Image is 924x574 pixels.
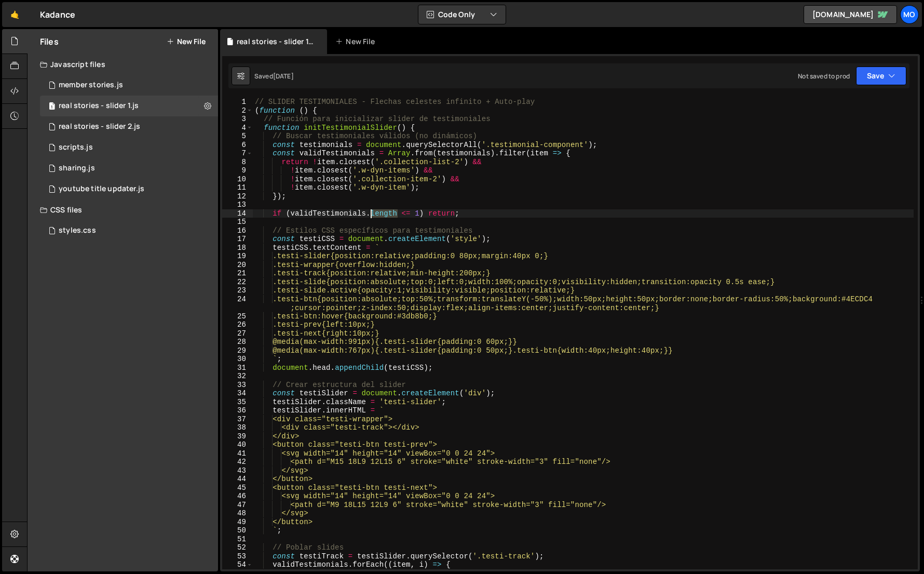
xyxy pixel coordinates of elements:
div: sharing.js [59,164,95,173]
div: 31 [222,364,253,372]
div: real stories - slider 2.js [59,122,140,131]
div: 1 [222,98,253,106]
div: 18 [222,244,253,252]
div: 2 [222,106,253,115]
div: Not saved to prod [798,72,850,81]
div: 37 [222,415,253,424]
div: CSS files [28,199,218,220]
div: 24 [222,295,253,312]
div: 44 [222,475,253,484]
div: styles.css [59,226,96,235]
div: 22 [222,278,253,287]
div: 27 [222,329,253,338]
button: New File [167,37,206,46]
div: 32 [222,372,253,381]
div: 21 [222,269,253,278]
div: 35 [222,398,253,407]
div: 30 [222,355,253,364]
div: 4 [222,124,253,132]
a: Mo [900,5,919,24]
div: 26 [222,321,253,329]
div: 23 [222,286,253,295]
div: Javascript files [28,54,218,75]
div: 25 [222,312,253,321]
div: 9 [222,166,253,175]
div: 50 [222,526,253,535]
div: member stories.js [59,81,123,90]
div: New File [335,36,379,47]
div: Saved [254,72,294,81]
div: 11847/46840.js [40,158,218,179]
div: 42 [222,458,253,466]
div: 48 [222,509,253,518]
div: 12 [222,192,253,201]
a: [DOMAIN_NAME] [804,5,897,24]
div: 49 [222,518,253,527]
div: 11847/46835.js [40,96,218,116]
button: Save [856,66,906,85]
div: 8 [222,158,253,167]
div: 11847/46737.js [40,75,218,96]
div: 52 [222,543,253,552]
div: 28 [222,338,253,346]
div: 19 [222,252,253,261]
div: 11847/46738.js [40,179,218,199]
div: 29 [222,346,253,355]
span: 1 [49,103,55,111]
div: scripts.js [59,143,93,152]
div: Kadance [40,8,75,21]
div: 33 [222,381,253,390]
div: 6 [222,141,253,150]
div: 17 [222,235,253,244]
div: 7 [222,149,253,158]
div: 46 [222,492,253,501]
div: 20 [222,261,253,270]
div: real stories - slider 1.js [237,36,315,47]
div: 34 [222,389,253,398]
div: 43 [222,466,253,475]
div: 38 [222,423,253,432]
div: 51 [222,535,253,544]
div: 40 [222,440,253,449]
div: 15 [222,218,253,226]
div: 45 [222,484,253,492]
div: 11847/46736.js [40,116,218,137]
a: 🤙 [2,2,28,27]
div: 5 [222,132,253,141]
div: 47 [222,501,253,510]
div: 53 [222,552,253,561]
div: 41 [222,449,253,458]
h2: Files [40,36,59,47]
div: 54 [222,560,253,569]
div: 11847/28141.js [40,137,218,158]
div: youtube title updater.js [59,184,144,194]
button: Code Only [418,5,506,24]
div: 10 [222,175,253,184]
div: [DATE] [273,72,294,81]
div: 39 [222,432,253,441]
div: 3 [222,115,253,124]
div: 14 [222,209,253,218]
div: real stories - slider 1.js [59,101,139,111]
div: 13 [222,201,253,209]
div: 16 [222,226,253,235]
div: 11847/28286.css [40,220,218,241]
div: 36 [222,406,253,415]
div: 11 [222,183,253,192]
